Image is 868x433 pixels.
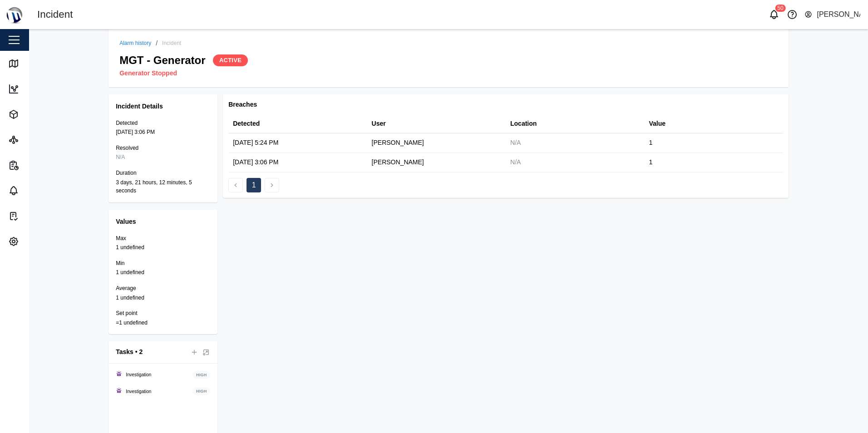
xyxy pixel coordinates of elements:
[116,259,210,268] div: Min
[162,40,181,46] div: Incident
[116,347,143,357] div: Tasks • 2
[24,84,62,94] div: Dashboard
[649,157,652,167] div: 1
[24,236,54,246] div: Settings
[775,5,785,12] div: 50
[156,40,158,46] div: /
[649,119,666,129] div: Value
[116,128,210,137] div: [DATE] 3:06 PM
[116,144,210,153] div: Resolved
[116,234,210,243] div: Max
[116,102,210,112] div: Incident Details
[116,119,210,128] div: Detected
[24,186,51,196] div: Alarms
[219,55,242,66] span: Active
[116,169,210,177] div: Duration
[24,109,50,119] div: Assets
[196,388,207,394] span: HIGH
[24,160,53,170] div: Reports
[24,211,47,221] div: Tasks
[116,284,210,293] div: Average
[116,309,210,318] div: Set point
[510,157,521,167] div: N/A
[24,135,45,145] div: Sites
[116,153,210,162] div: N/A
[804,8,861,21] button: [PERSON_NAME]
[233,119,260,129] div: Detected
[116,319,210,327] div: =1 undefined
[228,100,783,110] div: Breaches
[116,369,210,380] a: InvestigationHIGH
[233,138,278,148] div: [DATE] 5:24 PM
[372,138,424,148] div: [PERSON_NAME]
[372,157,424,167] div: [PERSON_NAME]
[817,9,860,20] div: [PERSON_NAME]
[119,40,151,46] a: Alarm history
[5,5,25,25] img: Main Logo
[37,7,73,23] div: Incident
[196,372,207,378] span: HIGH
[233,157,278,167] div: [DATE] 3:06 PM
[116,268,210,277] div: 1 undefined
[119,52,205,69] div: MGT - Generator
[510,119,537,129] div: Location
[119,69,778,79] div: Generator Stopped
[247,178,261,192] button: 1
[116,243,210,252] div: 1 undefined
[24,59,43,69] div: Map
[116,178,210,195] div: 3 days, 21 hours, 12 minutes, 5 seconds
[372,119,386,129] div: User
[126,388,151,395] div: Investigation
[116,294,210,302] div: 1 undefined
[126,371,151,379] div: Investigation
[116,217,210,227] div: Values
[649,138,652,148] div: 1
[116,386,210,397] a: InvestigationHIGH
[510,138,521,148] div: N/A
